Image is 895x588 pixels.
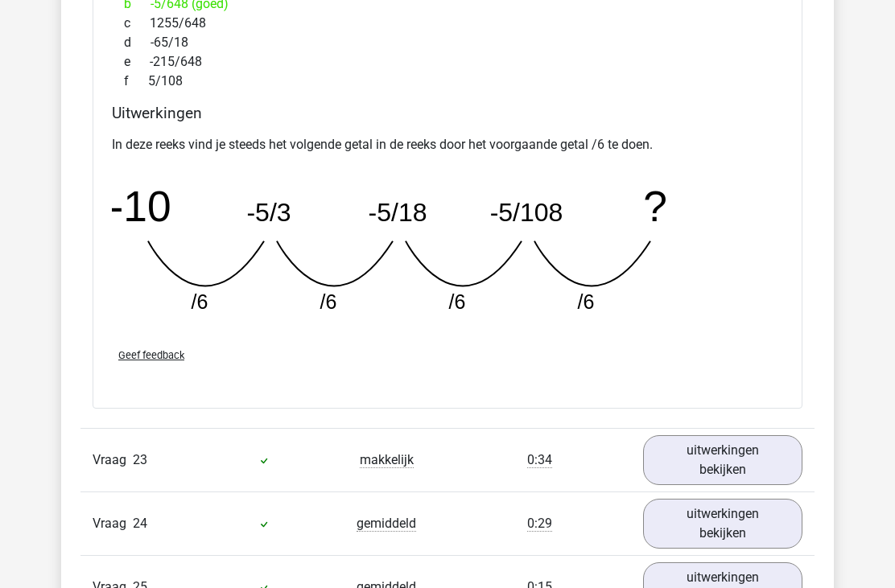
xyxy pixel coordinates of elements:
div: -65/18 [112,34,783,53]
span: d [124,34,151,53]
tspan: /6 [578,291,595,314]
h4: Uitwerkingen [112,105,783,123]
span: 24 [133,516,147,532]
span: Vraag [93,515,133,534]
a: uitwerkingen bekijken [643,436,802,486]
span: 0:29 [527,516,552,532]
tspan: -10 [109,183,171,231]
span: 23 [133,453,147,468]
span: gemiddeld [357,516,416,532]
tspan: /6 [192,291,208,314]
span: e [124,53,150,72]
div: 5/108 [112,72,783,92]
span: f [124,72,148,92]
span: 0:34 [527,453,552,469]
tspan: -5/18 [369,199,427,228]
tspan: /6 [320,291,337,314]
div: -215/648 [112,53,783,72]
tspan: -5/3 [246,199,291,228]
div: 1255/648 [112,14,783,34]
span: c [124,14,150,34]
tspan: -5/108 [490,199,563,228]
span: Vraag [93,451,133,471]
p: In deze reeks vind je steeds het volgende getal in de reeks door het voorgaande getal /6 te doen. [112,136,783,155]
span: Geef feedback [118,350,184,362]
tspan: ? [643,183,667,231]
tspan: /6 [449,291,466,314]
span: makkelijk [360,453,414,469]
a: uitwerkingen bekijken [643,500,802,549]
